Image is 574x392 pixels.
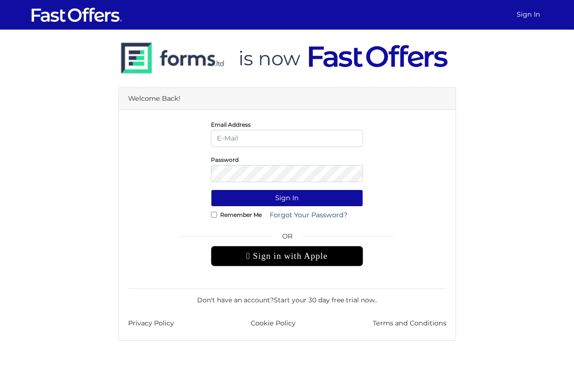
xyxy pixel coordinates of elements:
div: Don't have an account? . [128,288,446,305]
a: Cookie Policy [251,318,296,329]
label: Email Address [211,123,251,126]
a: Terms and Conditions [373,318,446,329]
a: Sign In [513,6,544,24]
div: Welcome Back! [119,88,456,110]
label: Remember Me [220,214,262,216]
input: E-Mail [211,130,363,147]
a: Forgot Your Password? [264,207,353,224]
label: Password [211,159,239,161]
div: Sign in with Apple [211,246,363,266]
a: Privacy Policy [128,318,174,329]
button: Sign In [211,190,363,207]
a: Start your 30 day free trial now. [274,296,376,304]
span: OR [211,231,363,246]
